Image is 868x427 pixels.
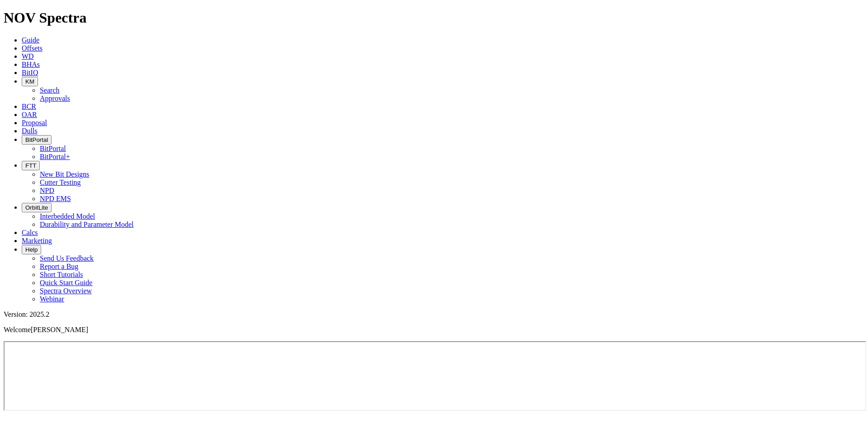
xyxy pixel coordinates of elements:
span: Help [25,246,38,253]
a: BHAs [22,61,40,68]
button: BitPortal [22,135,52,145]
h1: NOV Spectra [4,9,864,26]
a: New Bit Designs [40,170,89,178]
button: OrbitLite [22,203,52,212]
a: Webinar [40,295,64,303]
a: Proposal [22,119,47,127]
span: BitPortal [25,136,48,143]
a: WD [22,52,34,60]
span: KM [25,78,34,85]
div: Version: 2025.2 [4,310,864,319]
a: BCR [22,103,36,110]
a: Short Tutorials [40,271,83,278]
a: Report a Bug [40,263,78,270]
a: OAR [22,111,37,118]
a: Spectra Overview [40,287,92,295]
button: FTT [22,161,40,170]
a: Dulls [22,127,38,135]
a: Marketing [22,237,52,244]
a: NPD [40,187,54,194]
a: BitPortal+ [40,153,70,160]
a: Guide [22,36,39,44]
a: Quick Start Guide [40,279,92,286]
a: Cutter Testing [40,178,81,186]
a: BitIQ [22,69,38,76]
p: Welcome [4,326,864,334]
a: NPD EMS [40,195,71,202]
a: Search [40,86,60,94]
span: OrbitLite [25,204,48,211]
a: Approvals [40,94,70,102]
button: Help [22,245,41,254]
a: Send Us Feedback [40,254,94,262]
button: KM [22,77,38,86]
a: Durability and Parameter Model [40,221,134,228]
a: Interbedded Model [40,212,95,220]
a: BitPortal [40,145,66,152]
a: Offsets [22,44,42,52]
iframe: To enrich screen reader interactions, please activate Accessibility in Grammarly extension settings [4,341,866,411]
span: FTT [25,162,36,169]
a: Calcs [22,229,38,236]
span: [PERSON_NAME] [31,326,88,333]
